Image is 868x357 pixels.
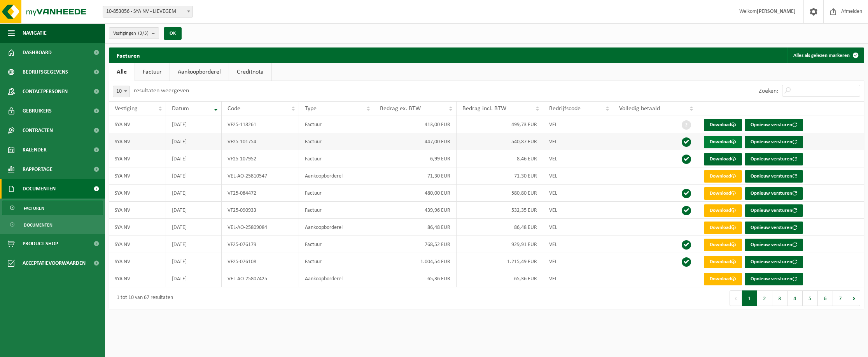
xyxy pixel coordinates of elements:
[543,133,613,150] td: VEL
[299,219,374,236] td: Aankoopborderel
[109,47,148,63] h2: Facturen
[704,136,742,148] a: Download
[787,290,803,306] button: 4
[457,219,544,236] td: 86,48 EUR
[757,290,772,306] button: 2
[374,116,457,133] td: 413,00 EUR
[113,86,130,97] span: 10
[745,273,803,285] button: Opnieuw versturen
[704,119,742,131] a: Download
[704,153,742,165] a: Download
[704,204,742,217] a: Download
[745,136,803,148] button: Opnieuw versturen
[848,290,860,306] button: Next
[299,185,374,202] td: Factuur
[222,202,299,219] td: VF25-090933
[109,253,166,270] td: SYA NV
[457,133,544,150] td: 540,87 EUR
[305,106,317,112] span: Type
[109,63,135,81] a: Alle
[704,256,742,268] a: Download
[374,167,457,185] td: 71,30 EUR
[23,234,58,253] span: Product Shop
[457,150,544,167] td: 8,46 EUR
[543,236,613,253] td: VEL
[2,200,103,215] a: Facturen
[166,167,222,185] td: [DATE]
[299,133,374,150] td: Factuur
[299,167,374,185] td: Aankoopborderel
[227,106,240,112] span: Code
[380,106,421,112] span: Bedrag ex. BTW
[23,23,47,43] span: Navigatie
[222,167,299,185] td: VEL-AO-25810547
[757,9,796,14] strong: [PERSON_NAME]
[109,202,166,219] td: SYA NV
[113,86,129,97] span: 10
[374,270,457,287] td: 65,36 EUR
[619,106,660,112] span: Volledig betaald
[457,270,544,287] td: 65,36 EUR
[833,290,848,306] button: 7
[374,185,457,202] td: 480,00 EUR
[222,185,299,202] td: VF25-084472
[704,239,742,251] a: Download
[113,291,173,305] div: 1 tot 10 van 67 resultaten
[23,121,53,140] span: Contracten
[166,150,222,167] td: [DATE]
[299,202,374,219] td: Factuur
[109,116,166,133] td: SYA NV
[222,150,299,167] td: VF25-107952
[109,185,166,202] td: SYA NV
[222,270,299,287] td: VEL-AO-25807425
[543,253,613,270] td: VEL
[299,253,374,270] td: Factuur
[745,256,803,268] button: Opnieuw versturen
[374,202,457,219] td: 439,96 EUR
[772,290,787,306] button: 3
[109,219,166,236] td: SYA NV
[23,62,68,82] span: Bedrijfsgegevens
[543,150,613,167] td: VEL
[704,170,742,183] a: Download
[745,119,803,131] button: Opnieuw versturen
[457,202,544,219] td: 532,35 EUR
[23,253,86,273] span: Acceptatievoorwaarden
[457,185,544,202] td: 580,80 EUR
[109,133,166,150] td: SYA NV
[457,116,544,133] td: 499,73 EUR
[103,6,193,18] span: 10-853056 - SYA NV - LIEVEGEM
[229,63,271,81] a: Creditnota
[745,153,803,165] button: Opnieuw versturen
[543,270,613,287] td: VEL
[166,236,222,253] td: [DATE]
[109,27,159,39] button: Vestigingen(3/3)
[166,253,222,270] td: [DATE]
[134,88,189,94] label: resultaten weergeven
[24,201,44,216] span: Facturen
[135,63,170,81] a: Factuur
[742,290,757,306] button: 1
[374,253,457,270] td: 1.004,54 EUR
[103,6,192,17] span: 10-853056 - SYA NV - LIEVEGEM
[222,116,299,133] td: VF25-118261
[462,106,506,112] span: Bedrag incl. BTW
[23,179,56,199] span: Documenten
[170,63,229,81] a: Aankoopborderel
[543,116,613,133] td: VEL
[818,290,833,306] button: 6
[109,150,166,167] td: SYA NV
[166,270,222,287] td: [DATE]
[745,222,803,234] button: Opnieuw versturen
[166,116,222,133] td: [DATE]
[549,106,581,112] span: Bedrijfscode
[704,222,742,234] a: Download
[222,236,299,253] td: VF25-076179
[166,202,222,219] td: [DATE]
[803,290,818,306] button: 5
[23,140,47,160] span: Kalender
[23,82,68,101] span: Contactpersonen
[2,217,103,232] a: Documenten
[543,167,613,185] td: VEL
[704,273,742,285] a: Download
